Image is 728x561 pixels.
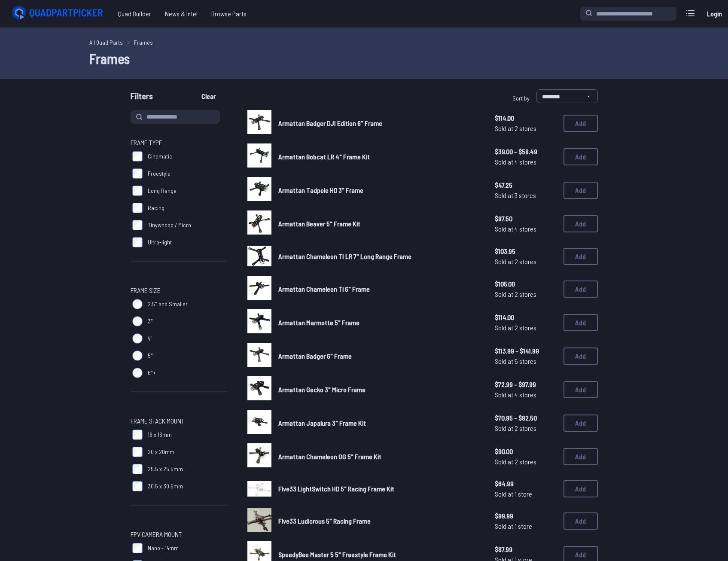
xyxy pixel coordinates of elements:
span: 16 x 16mm [148,430,172,439]
span: $72.99 - $97.99 [495,379,557,390]
a: Armattan Badger 6" Frame [278,351,481,361]
a: image [247,110,271,137]
input: Ultra-light [132,237,143,247]
input: Racing [132,203,143,213]
a: image [247,177,271,204]
span: Sold at 2 stores [495,256,557,267]
span: Frame Type [131,137,162,148]
span: Frame Size [131,285,161,296]
span: $39.00 - $58.49 [495,146,557,157]
span: Five33 LightSwitch HD 5" Racing Frame Kit [278,485,394,493]
button: Add [564,314,598,331]
span: $87.99 [495,544,557,555]
button: Add [564,248,598,265]
span: 2.5" and Smaller [148,300,188,308]
span: $114.00 [495,312,557,323]
span: Sold at 1 store [495,489,557,499]
button: Add [564,415,598,432]
img: image [247,110,271,134]
button: Add [564,215,598,232]
input: 5" [132,351,143,361]
span: 5" [148,351,153,360]
span: Ultra-light [148,238,172,247]
input: 3" [132,316,143,326]
span: Sold at 4 stores [495,390,557,400]
a: Armattan Gecko 3" Micro Frame [278,384,481,395]
span: Sold at 2 stores [495,289,557,299]
span: 20 x 20mm [148,448,174,456]
img: image [247,481,271,497]
a: Armattan Tadpole HD 3" Frame [278,185,481,195]
a: Browse Parts [204,5,253,22]
span: Armattan Chameleon OG 5" Frame Kit [278,452,381,460]
span: Armattan Beaver 5" Frame Kit [278,220,360,228]
img: image [247,508,271,532]
span: Armattan Badger 6" Frame [278,352,352,360]
a: Login [704,5,725,22]
span: Armattan Bobcat LR 4" Frame Kit [278,152,370,161]
a: Armattan Bobcat LR 4" Frame Kit [278,152,481,162]
button: Add [564,480,598,497]
a: Armattan Badger DJI Edition 6" Frame [278,118,481,128]
input: Cinematic [132,151,143,162]
span: Tinywhoop / Micro [148,221,191,229]
button: Add [564,381,598,398]
span: FPV Camera Mount [131,529,182,540]
span: Nano - 14mm [148,544,179,552]
button: Add [564,148,598,165]
span: Sold at 4 stores [495,157,557,167]
button: Add [564,348,598,365]
img: image [247,343,271,367]
span: Sort by [512,95,530,102]
span: Long Range [148,186,177,195]
input: 25.5 x 25.5mm [132,464,143,474]
a: image [247,276,271,302]
a: image [247,343,271,369]
a: Armattan Chameleon TI LR 7" Long Range Frame [278,251,481,262]
span: Armattan Japalura 3" Frame Kit [278,419,366,427]
a: Armattan Japalura 3" Frame Kit [278,418,481,428]
span: Sold at 1 store [495,521,557,531]
button: Add [564,115,598,132]
a: Frames [134,38,153,47]
span: 3" [148,317,153,326]
a: image [247,143,271,170]
button: Clear [194,89,223,103]
img: image [247,276,271,300]
span: Filters [131,89,153,107]
input: 4" [132,333,143,344]
span: 6"+ [148,369,156,377]
span: Sold at 5 stores [495,356,557,366]
img: image [247,143,271,168]
input: 2.5" and Smaller [132,299,143,309]
span: Quad Builder [111,5,158,22]
span: Armattan Gecko 3" Micro Frame [278,385,366,393]
span: Armattan Tadpole HD 3" Frame [278,186,363,194]
span: Sold at 4 stores [495,224,557,234]
span: Sold at 2 stores [495,323,557,333]
a: image [247,508,271,534]
span: $64.99 [495,479,557,489]
img: image [247,177,271,201]
a: image [247,443,271,470]
span: $105.00 [495,279,557,289]
img: image [247,210,271,235]
span: Sold at 2 stores [495,423,557,433]
a: Armattan Beaver 5" Frame Kit [278,219,481,229]
a: image [247,244,271,269]
a: image [247,477,271,501]
span: News & Intel [158,5,204,22]
span: $103.95 [495,246,557,256]
span: Armattan Chameleon TI LR 7" Long Range Frame [278,252,411,260]
input: Nano - 14mm [132,543,143,553]
span: $114.00 [495,113,557,123]
a: image [247,410,271,436]
input: 30.5 x 30.5mm [132,481,143,491]
span: $113.99 - $141.99 [495,346,557,356]
span: Sold at 3 stores [495,190,557,201]
a: SpeedyBee Master 5 5" Freestyle Frame Kit [278,549,481,560]
span: $90.00 [495,446,557,457]
input: Tinywhoop / Micro [132,220,143,230]
a: image [247,376,271,403]
input: Freestyle [132,168,143,179]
